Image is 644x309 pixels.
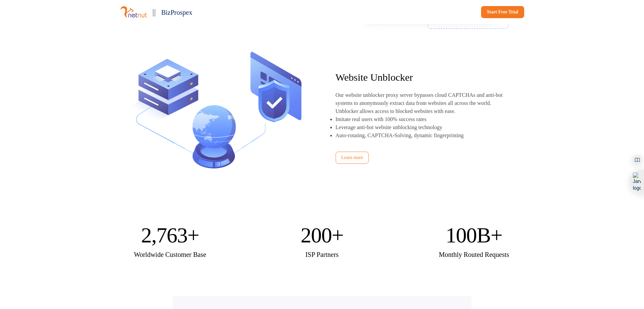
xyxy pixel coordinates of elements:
a: Start Free Trial [481,6,524,18]
p: Monthly Routed Requests [439,249,509,260]
p: ISP Partners [305,249,339,260]
p: Leverage anti-bot website unblocking technology [336,124,442,130]
p: Website Unblocker [336,72,512,83]
a: Learn more [336,152,369,164]
p: 200+ [301,221,343,249]
p: Our website unblocker proxy server bypasses cloud CAPTCHAs and anti-bot systems to anonymously ex... [336,91,512,115]
span: BizProspex [161,9,192,16]
p: Auto-rotating, CAPTCHA-Solving, dynamic fingerprinting [336,132,464,138]
p: Imitate real users with 100% success rates [336,116,427,122]
p: || [152,5,156,18]
p: Worldwide Customer Base [134,249,206,260]
p: 2,763+ [141,221,199,249]
p: 100B+ [446,221,502,249]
